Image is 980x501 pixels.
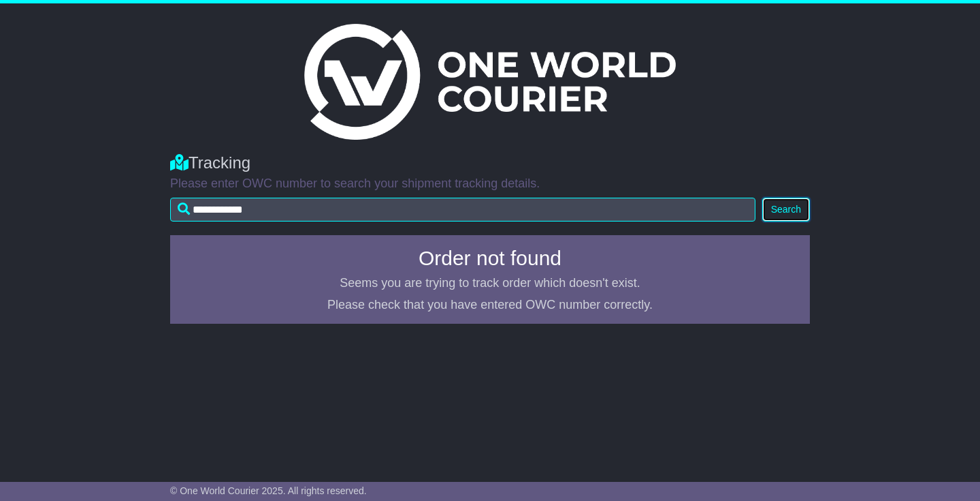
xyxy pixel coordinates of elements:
[170,153,810,173] div: Tracking
[178,298,802,313] p: Please check that you have entered OWC number correctly.
[178,247,802,269] h4: Order not found
[304,24,676,140] img: Light
[170,177,810,192] p: Please enter OWC number to search your shipment tracking details.
[762,198,810,222] button: Search
[178,276,802,291] p: Seems you are trying to track order which doesn't exist.
[170,485,367,496] span: © One World Courier 2025. All rights reserved.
